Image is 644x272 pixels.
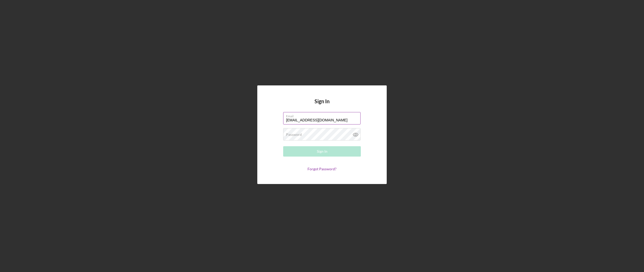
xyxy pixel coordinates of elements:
a: Forgot Password? [308,167,336,171]
div: Sign In [317,146,327,157]
label: Email [286,112,361,118]
button: Sign In [283,146,361,157]
label: Password [286,133,302,137]
h4: Sign In [314,98,330,112]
